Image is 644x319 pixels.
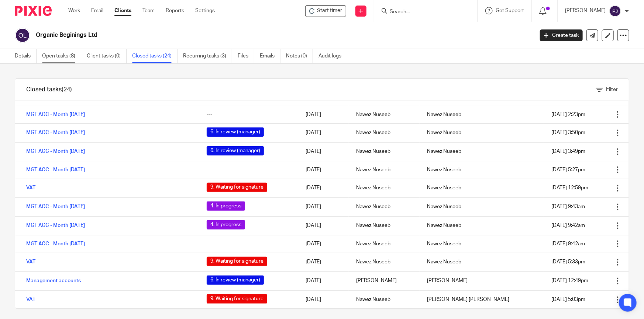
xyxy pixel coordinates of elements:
a: Audit logs [318,49,347,63]
span: 4. In progress [207,201,245,211]
a: Details [15,49,37,63]
a: Settings [195,7,215,14]
td: [DATE] [298,290,349,309]
input: Search [389,9,455,15]
span: [DATE] 5:27pm [551,167,585,172]
td: [DATE] [298,216,349,235]
a: Notes (0) [286,49,313,63]
p: [PERSON_NAME] [565,7,606,14]
td: [DATE] [298,235,349,253]
span: [DATE] 5:03pm [551,297,585,302]
a: MGT ACC - Month [DATE] [26,149,85,154]
span: Get Support [496,8,524,13]
span: 6. In review (manager) [207,276,264,285]
div: --- [207,240,291,248]
span: 4. In progress [207,220,245,229]
span: Nawez Nuseeb [427,149,461,154]
a: MGT ACC - Month [DATE] [26,167,85,172]
span: Start timer [317,7,342,15]
td: Nawez Nuseeb [349,216,420,235]
h1: Closed tasks [26,86,72,94]
td: [DATE] [298,253,349,271]
a: Create task [540,29,583,41]
span: [DATE] 9:42am [551,223,585,228]
span: [DATE] 3:50pm [551,130,585,135]
span: [DATE] 12:49pm [551,278,588,283]
span: [DATE] 9:43am [551,204,585,209]
a: Recurring tasks (3) [183,49,232,63]
span: Filter [606,87,618,92]
td: [DATE] [298,271,349,290]
span: Nawez Nuseeb [427,259,461,264]
div: --- [207,166,291,173]
td: Nawez Nuseeb [349,253,420,271]
a: MGT ACC - Month [DATE] [26,241,85,246]
a: Open tasks (8) [42,49,81,63]
span: Nawez Nuseeb [427,241,461,246]
a: MGT ACC - Month [DATE] [26,112,85,117]
a: Team [142,7,155,14]
td: Nawez Nuseeb [349,142,420,161]
a: Emails [260,49,280,63]
span: 9. Waiting for signature [207,294,267,304]
span: 6. In review (manager) [207,127,264,137]
td: [DATE] [298,106,349,123]
span: [PERSON_NAME] [PERSON_NAME] [427,297,509,302]
span: Nawez Nuseeb [427,167,461,172]
a: MGT ACC - Month [DATE] [26,223,85,228]
td: Nawez Nuseeb [349,197,420,216]
td: [DATE] [298,197,349,216]
td: Nawez Nuseeb [349,123,420,142]
a: Reports [166,7,184,14]
img: Pixie [15,6,52,16]
a: Email [91,7,103,14]
span: [DATE] 9:42am [551,241,585,246]
span: (24) [62,87,72,92]
td: [DATE] [298,123,349,142]
td: [DATE] [298,161,349,179]
div: Organic Beginings Ltd [305,5,346,17]
img: svg%3E [609,5,621,17]
a: MGT ACC - Month [DATE] [26,130,85,135]
td: Nawez Nuseeb [349,179,420,197]
a: Clients [114,7,131,14]
td: [DATE] [298,142,349,161]
a: Work [68,7,80,14]
a: VAT [26,259,35,264]
span: Nawez Nuseeb [427,204,461,209]
a: Closed tasks (24) [132,49,178,63]
td: [DATE] [298,179,349,197]
td: Nawez Nuseeb [349,235,420,253]
span: 6. In review (manager) [207,146,264,155]
a: Client tasks (0) [87,49,127,63]
span: Nawez Nuseeb [427,112,461,117]
span: Nawez Nuseeb [427,185,461,190]
span: 9. Waiting for signature [207,257,267,266]
a: MGT ACC - Month [DATE] [26,204,85,209]
span: [DATE] 3:49pm [551,149,585,154]
td: Nawez Nuseeb [349,161,420,179]
span: [DATE] 12:59pm [551,185,588,190]
img: svg%3E [15,28,30,43]
td: Nawez Nuseeb [349,290,420,309]
span: [PERSON_NAME] [427,278,468,283]
div: --- [207,111,291,118]
td: [PERSON_NAME] [349,271,420,290]
a: VAT [26,297,35,302]
a: Management accounts [26,278,81,283]
td: Nawez Nuseeb [349,106,420,123]
h2: Organic Beginings Ltd [36,31,430,39]
span: 9. Waiting for signature [207,183,267,192]
span: Nawez Nuseeb [427,223,461,228]
span: Nawez Nuseeb [427,130,461,135]
a: Files [238,49,254,63]
span: [DATE] 5:33pm [551,259,585,264]
span: [DATE] 2:23pm [551,112,585,117]
a: VAT [26,185,35,190]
